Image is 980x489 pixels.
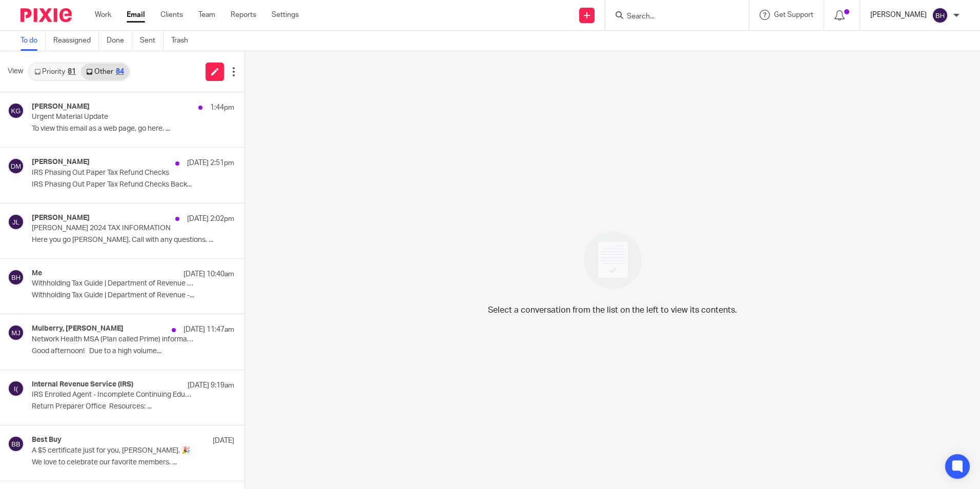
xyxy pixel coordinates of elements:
[8,269,24,286] img: svg%3E
[127,10,145,20] a: Email
[198,10,215,20] a: Team
[8,324,24,341] img: svg%3E
[32,391,194,399] p: IRS Enrolled Agent - Incomplete Continuing Education for Renewal
[774,11,813,18] span: Get Support
[32,214,90,222] h4: [PERSON_NAME]
[32,458,234,467] p: We love to celebrate our favorite members. ...
[32,113,194,121] p: Urgent Material Update
[932,7,948,24] img: svg%3E
[32,169,194,177] p: IRS Phasing Out Paper Tax Refund Checks
[32,279,194,288] p: Withholding Tax Guide | Department of Revenue - Taxation
[183,324,234,335] p: [DATE] 11:47am
[107,31,132,51] a: Done
[272,10,299,20] a: Settings
[8,158,24,174] img: svg%3E
[32,269,42,278] h4: Me
[577,225,648,296] img: image
[68,68,76,75] div: 81
[32,224,194,233] p: [PERSON_NAME] 2024 TAX INFORMATION
[183,269,234,279] p: [DATE] 10:40am
[171,31,196,51] a: Trash
[213,436,234,446] p: [DATE]
[32,236,234,244] p: Here you go [PERSON_NAME]. Call with any questions. ...
[160,10,183,20] a: Clients
[32,347,234,356] p: Good afternoon! Due to a high volume...
[231,10,256,20] a: Reports
[21,31,46,51] a: To do
[32,436,62,444] h4: Best Buy
[140,31,164,51] a: Sent
[488,304,737,316] p: Select a conversation from the list on the left to view its contents.
[187,214,234,224] p: [DATE] 2:02pm
[116,68,124,75] div: 84
[8,436,24,452] img: svg%3E
[32,324,124,333] h4: Mulberry, [PERSON_NAME]
[32,125,234,133] p: To view this email as a web page, go here. ...
[32,402,234,411] p: Return Preparer Office Resources: ...
[29,64,81,80] a: Priority81
[188,380,234,391] p: [DATE] 9:19am
[81,64,129,80] a: Other84
[626,12,718,22] input: Search
[32,446,194,455] p: A $5 certificate just for you, [PERSON_NAME]. 🎉
[8,380,24,397] img: svg%3E
[21,8,72,22] img: Pixie
[32,335,194,344] p: Network Health MSA (Plan called Prime) information and training video
[32,180,234,189] p: IRS Phasing Out Paper Tax Refund Checks Back...
[32,291,234,300] p: Withholding Tax Guide | Department of Revenue -...
[210,103,234,113] p: 1:44pm
[32,103,90,111] h4: [PERSON_NAME]
[32,380,133,389] h4: Internal Revenue Service (IRS)
[53,31,99,51] a: Reassigned
[187,158,234,168] p: [DATE] 2:51pm
[95,10,111,20] a: Work
[870,10,927,20] p: [PERSON_NAME]
[8,214,24,230] img: svg%3E
[32,158,90,167] h4: [PERSON_NAME]
[8,66,23,77] span: View
[8,103,24,119] img: svg%3E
